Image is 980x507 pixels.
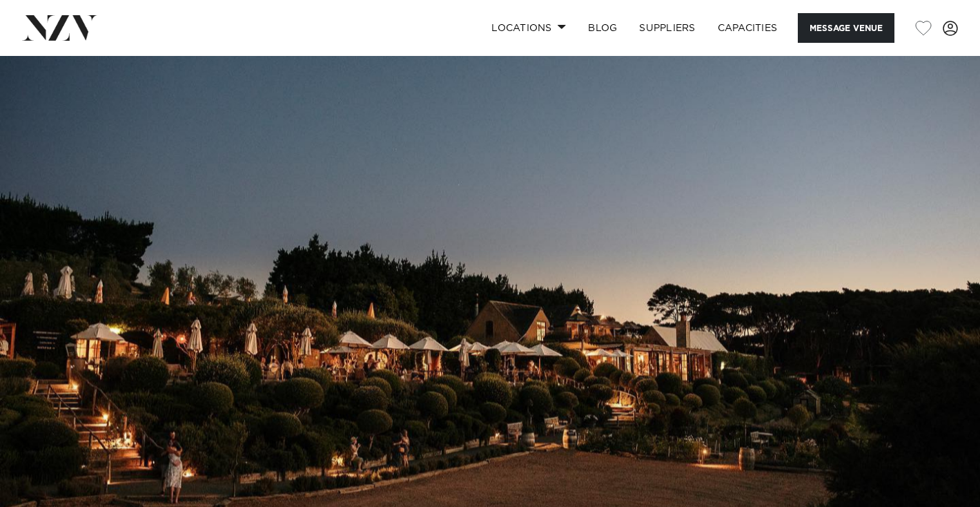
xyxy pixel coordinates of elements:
a: Capacities [707,13,789,43]
a: SUPPLIERS [628,13,706,43]
img: nzv-logo.png [22,15,97,40]
a: BLOG [577,13,628,43]
button: Message Venue [798,13,894,43]
a: Locations [480,13,577,43]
